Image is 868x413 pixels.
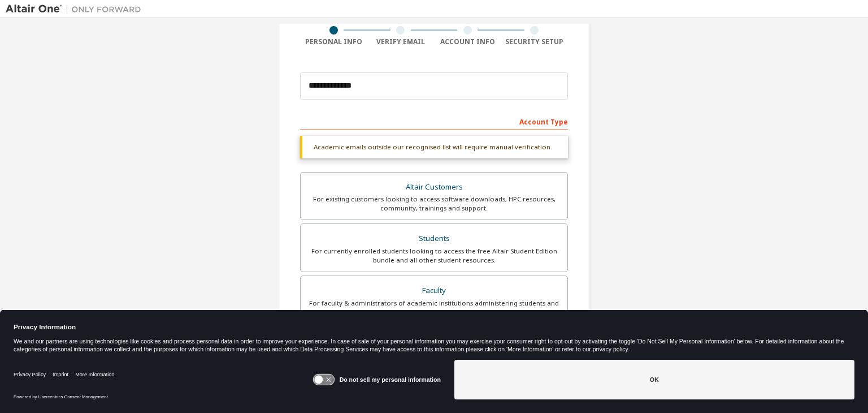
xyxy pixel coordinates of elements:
div: Faculty [307,283,561,299]
div: For faculty & administrators of academic institutions administering students and accessing softwa... [307,299,561,317]
div: Academic emails outside our recognised list will require manual verification. [300,136,568,158]
div: For currently enrolled students looking to access the free Altair Student Edition bundle and all ... [307,247,561,265]
div: Account Info [434,37,501,46]
div: Students [307,231,561,247]
div: Altair Customers [307,179,561,195]
div: Account Type [300,112,568,130]
div: For existing customers looking to access software downloads, HPC resources, community, trainings ... [307,195,561,213]
img: Altair One [6,3,147,15]
div: Verify Email [367,37,435,46]
div: Security Setup [501,37,568,46]
div: Personal Info [300,37,367,46]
